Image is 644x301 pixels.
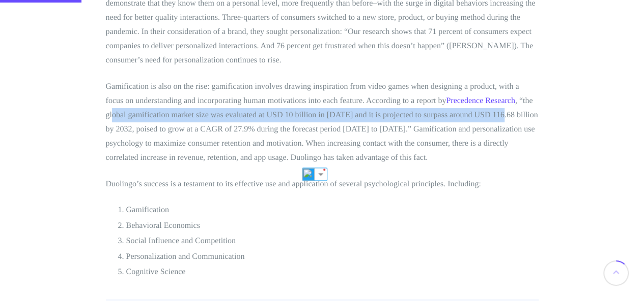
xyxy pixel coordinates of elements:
p: Duolingo’s success is a testament to its effective use and application of several psychological p... [106,177,539,191]
li: Social Influence and Competition [126,235,539,248]
li: Gamification [126,204,539,217]
p: Gamification is also on the rise: gamification involves drawing inspiration from video games when... [106,80,539,165]
a: Precedence Research [446,96,515,105]
li: Cognitive Science [126,265,539,279]
li: Personalization and Communication [126,250,539,263]
li: Behavioral Economics [126,219,539,232]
